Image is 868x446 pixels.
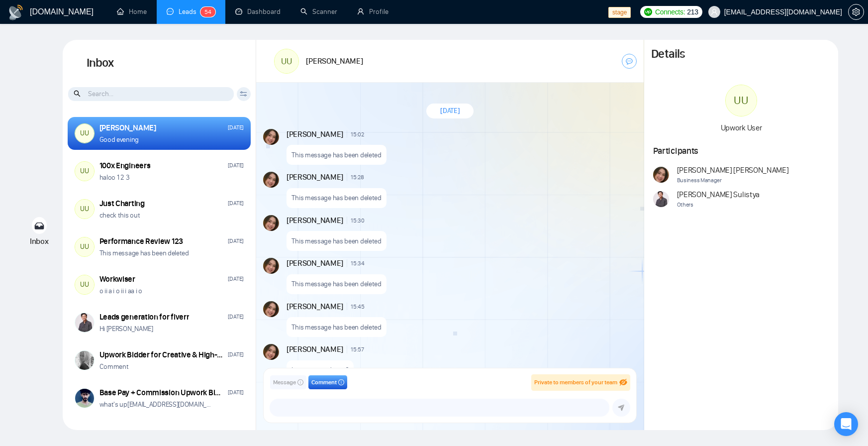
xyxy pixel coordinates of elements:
[306,56,363,67] h1: [PERSON_NAME]
[99,400,215,409] p: what's up
[834,412,858,436] div: Open Intercom Messenger
[235,7,281,16] a: dashboardDashboard
[68,87,234,101] input: Search...
[75,313,94,332] img: Ari Sulistya
[677,165,789,176] span: [PERSON_NAME] [PERSON_NAME]
[653,191,669,207] img: Ari Sulistya
[726,85,757,116] div: UU
[687,6,698,17] span: 213
[263,172,279,188] img: Andrian
[204,8,208,15] span: 5
[127,400,225,409] a: [EMAIL_ADDRESS][DOMAIN_NAME]
[357,7,388,16] a: userProfile
[30,236,49,246] span: Inbox
[291,279,381,289] p: This message has been deleted
[228,161,244,170] div: [DATE]
[644,8,652,16] img: upwork-logo.png
[291,323,381,332] p: This message has been deleted
[99,135,139,144] p: Good evening
[287,301,343,312] span: [PERSON_NAME]
[351,173,364,181] span: 15:28
[721,123,762,132] span: Upwork User
[270,375,306,389] button: Messageinfo-circle
[75,389,94,408] img: Taimoor Mansoor
[287,258,343,269] span: [PERSON_NAME]
[608,7,631,18] span: stage
[300,7,337,16] a: searchScanner
[351,217,365,224] span: 15:30
[263,215,279,231] img: Andrian
[228,388,244,397] div: [DATE]
[287,215,343,226] span: [PERSON_NAME]
[75,275,94,294] div: UU
[74,88,82,99] span: search
[117,7,147,16] a: homeHome
[228,312,244,322] div: [DATE]
[351,130,364,138] span: 15:02
[351,259,365,267] span: 15:34
[651,47,685,62] h1: Details
[99,324,153,334] p: Hi [PERSON_NAME]
[711,8,718,15] span: user
[534,379,617,386] span: Private to members of your team
[677,176,789,185] span: Business Manager
[99,173,130,182] p: haloo 1 2 3
[297,379,303,385] span: info-circle
[228,350,244,359] div: [DATE]
[75,124,94,143] div: UU
[291,236,381,246] p: This message has been deleted
[99,274,135,285] div: Workwiser
[287,129,343,140] span: [PERSON_NAME]
[351,303,365,311] span: 15:45
[228,199,244,208] div: [DATE]
[99,286,142,296] p: o ii a i o ii i aa i o
[99,236,183,247] div: Performance Review 123
[99,349,225,360] div: Upwork Bidder for Creative & High-Aesthetic Design Projects
[75,162,94,181] div: UU
[291,193,381,203] p: This message has been deleted
[291,150,381,160] p: This message has been deleted
[677,189,760,200] span: [PERSON_NAME] Sulistya
[208,8,211,15] span: 4
[75,351,94,370] img: Ellen Holmsten
[99,160,151,171] div: 100x Engineers
[655,6,685,17] span: Connects:
[167,7,215,16] a: messageLeads54
[99,198,145,209] div: Just Charting
[99,312,190,323] div: Leads generation for fiverr
[99,362,129,371] p: Comment
[653,145,830,156] h1: Participants
[677,200,760,210] span: Others
[99,122,156,133] div: [PERSON_NAME]
[848,4,864,20] button: setting
[273,378,296,387] span: Message
[63,40,256,87] h1: Inbox
[287,344,343,355] span: [PERSON_NAME]
[275,49,298,73] div: UU
[311,378,337,387] span: Comment
[351,345,364,353] span: 15:57
[99,211,140,220] p: check this out
[200,7,215,17] sup: 54
[75,237,94,256] div: UU
[263,301,279,317] img: Andrian
[263,258,279,274] img: Andrian
[440,106,460,115] span: [DATE]
[338,379,344,385] span: info-circle
[228,123,244,132] div: [DATE]
[848,8,864,16] a: setting
[99,387,225,398] div: Base Pay + Commission Upwork Bidder for [GEOGRAPHIC_DATA] Profile
[228,274,244,284] div: [DATE]
[619,378,627,386] span: eye-invisible
[653,167,669,183] img: Andrian Marsella
[263,129,279,145] img: Andrian
[8,4,24,20] img: logo
[228,236,244,246] div: [DATE]
[75,200,94,219] div: UU
[287,172,343,183] span: [PERSON_NAME]
[308,375,347,389] button: Commentinfo-circle
[263,344,279,360] img: Andrian
[99,248,189,258] p: This message has been deleted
